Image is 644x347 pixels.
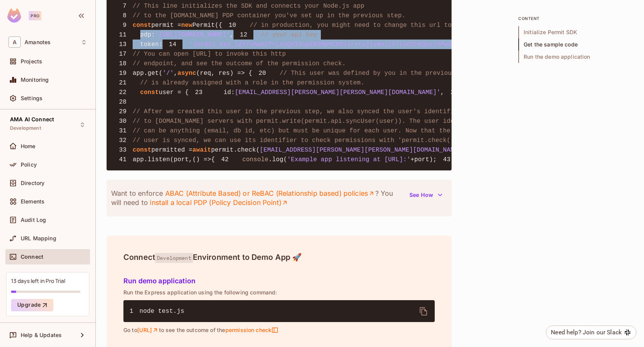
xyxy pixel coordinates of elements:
[11,277,65,284] div: 13 days left in Pro Trial
[21,254,43,260] span: Connect
[113,155,133,164] span: 41
[29,11,41,20] div: Pro
[192,147,211,154] span: await
[225,327,278,334] span: permission check
[140,41,159,48] span: token
[113,21,133,30] span: 9
[518,26,633,38] span: Initialize Permit SDK
[230,31,234,38] span: ,
[123,277,435,285] h5: Run demo application
[215,155,235,164] span: 42
[7,8,21,23] img: SReyMgAAAABJRU5ErkJggg==
[211,147,260,154] span: permit.check(
[113,69,133,78] span: 19
[518,15,633,21] p: content
[113,145,133,155] span: 33
[163,70,174,77] span: '/'
[21,180,44,186] span: Directory
[123,289,435,296] p: Run the Express application using the following command:
[10,125,41,131] span: Development
[113,117,133,126] span: 30
[133,70,163,77] span: app.get(
[140,308,184,315] span: node test.js
[192,22,222,29] span: Permit({
[113,97,133,107] span: 28
[444,88,464,97] span: 24
[133,127,450,134] span: // can be anything (email, db id, etc) but must be unique for each user. Now that the
[261,31,317,38] span: // your api key
[174,70,177,77] span: ,
[113,2,133,11] span: 7
[133,22,151,29] span: const
[250,22,527,29] span: // in production, you might need to change this url to fit your deployment
[130,307,140,316] span: 1
[280,70,489,77] span: // This user was defined by you in the previous step and
[163,40,182,49] span: 14
[260,147,465,154] span: [EMAIL_ADDRESS][PERSON_NAME][PERSON_NAME][DOMAIN_NAME]'
[252,69,272,78] span: 20
[113,88,133,97] span: 22
[133,108,462,115] span: // After we created this user in the previous step, we also synced the user's identifier
[151,31,155,38] span: :
[140,79,365,86] span: // is already assigned with a role in the permission system.
[21,198,44,205] span: Elements
[518,51,633,63] span: Run the demo application
[21,235,56,241] span: URL Mapping
[25,39,51,45] span: Workspace: Amanotes
[405,189,447,201] button: See How
[123,327,435,334] p: Go to to see the outcome of the
[411,156,437,163] span: +port);
[137,327,159,334] a: [URL]
[223,89,231,96] span: id
[414,302,433,321] button: delete
[190,41,560,48] span: 'permit_key_lZVTvAwAzTrLa3QXISupENSMpMC80sIrstvjIxWvJjX7LUO2hKQpvjdPw9jzceFKcmfZD5lAeeQvV4G4n5GM7i'
[21,217,46,223] span: Audit Log
[21,58,42,64] span: Projects
[133,147,151,154] span: const
[196,70,252,77] span: (req, res) => {
[268,156,287,163] span: .log(
[437,155,457,164] span: 43
[11,299,53,311] button: Upgrade
[159,89,189,96] span: user = {
[133,3,365,10] span: // This line initializes the SDK and connects your Node.js app
[21,162,37,168] span: Policy
[287,156,411,163] span: 'Example app listening at [URL]:'
[113,50,133,59] span: 17
[8,36,21,48] span: A
[133,51,286,58] span: // You can open [URL] to invoke this http
[21,95,43,101] span: Settings
[151,22,181,29] span: permit =
[155,253,193,263] span: Development
[231,89,235,96] span: :
[111,189,405,207] p: Want to enforce ? You will need to
[21,77,49,83] span: Monitoring
[133,60,346,67] span: // endpoint, and see the outcome of the permission check.
[140,31,151,38] span: pdp
[113,59,133,68] span: 18
[192,156,211,163] span: () =>
[113,78,133,88] span: 21
[150,198,288,207] a: install a local PDP (Policy Decision Point)
[222,21,242,30] span: 10
[21,332,62,338] span: Help & Updates
[113,126,133,135] span: 31
[181,22,192,29] span: new
[133,118,480,125] span: // to [DOMAIN_NAME] servers with permit.write(permit.api.syncUser(user)). The user identifier
[151,147,192,154] span: permitted =
[159,41,163,48] span: :
[113,107,133,116] span: 29
[155,31,230,38] span: '[URL][DOMAIN_NAME]'
[518,38,633,51] span: Get the sample code
[113,136,133,145] span: 32
[113,11,133,20] span: 8
[133,156,192,163] span: app.listen(port,
[165,189,375,198] a: ABAC (Attribute Based) or ReBAC (Relationship based) policies
[177,70,196,77] span: async
[133,12,406,19] span: // to the [DOMAIN_NAME] PDP container you've set up in the previous step.
[21,143,36,149] span: Home
[123,253,435,262] h4: Connect Environment to Demo App 🚀
[113,30,133,40] span: 11
[235,89,440,96] span: [EMAIL_ADDRESS][PERSON_NAME][PERSON_NAME][DOMAIN_NAME]'
[133,137,462,144] span: // user is synced, we can use its identifier to check permissions with 'permit.check()'.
